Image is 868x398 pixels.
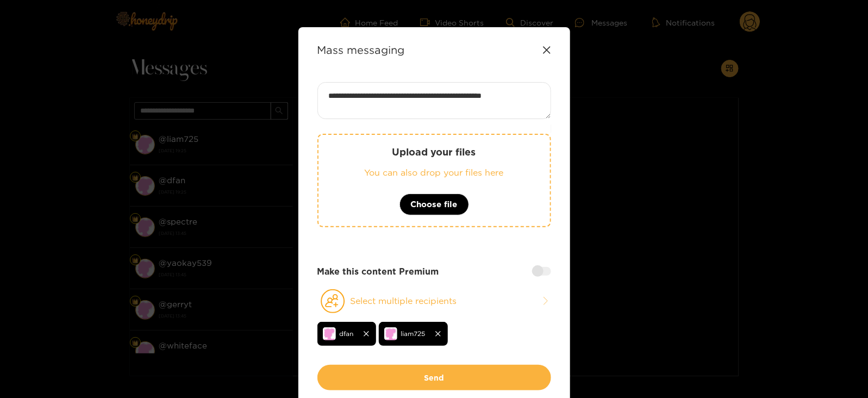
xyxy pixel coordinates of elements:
button: Choose file [399,194,469,215]
span: Choose file [411,198,458,211]
button: Send [317,365,551,390]
strong: Mass messaging [317,43,405,56]
img: no-avatar.png [323,327,336,340]
span: dfan [340,327,354,340]
img: no-avatar.png [384,327,397,340]
p: Upload your files [340,146,528,158]
span: liam725 [401,327,426,340]
button: Select multiple recipients [317,289,551,314]
p: You can also drop your files here [340,166,528,179]
strong: Make this content Premium [317,265,439,278]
